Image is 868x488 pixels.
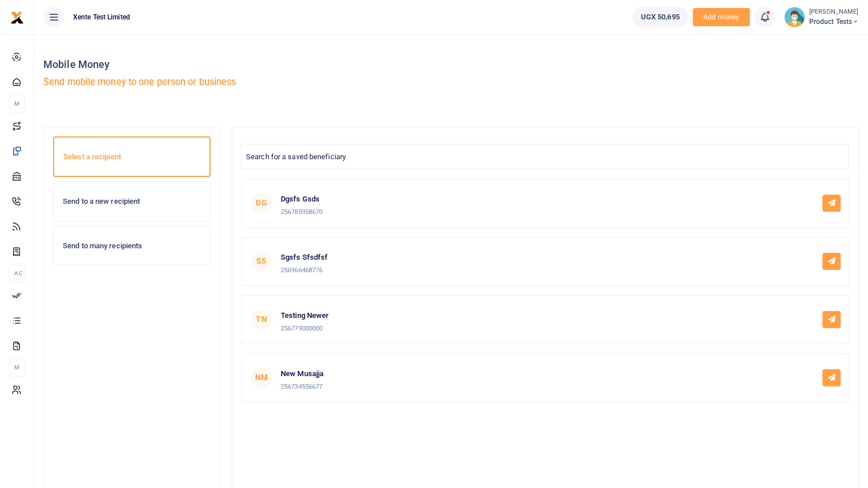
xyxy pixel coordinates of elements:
h6: Testing Newer [281,311,329,320]
img: logo-small [10,11,24,25]
h5: Send mobile money to one person or business [43,76,447,88]
span: DG [251,193,272,213]
small: 256734556677 [281,382,322,390]
span: Xente Test Limited [68,12,135,22]
li: M [9,358,25,377]
span: Product Tests [809,17,859,27]
span: Search for a saved beneficiary [246,152,346,161]
span: SS [251,251,272,272]
span: UGX 50,695 [641,11,680,23]
span: Search for a saved beneficiary [241,147,848,165]
h6: Sgsfs Sfsdfsf [281,253,328,262]
span: TN [251,309,272,330]
h4: Mobile Money [43,58,447,71]
a: profile-user [PERSON_NAME] Product Tests [784,7,859,27]
li: Ac [9,264,25,283]
a: Add money [693,12,750,21]
span: Search for a saved beneficiary [241,144,849,170]
h6: Select a recipient [63,152,200,162]
li: Toup your wallet [693,8,750,27]
h6: Send to a new recipient [63,197,201,206]
span: Add money [693,8,750,27]
h6: New Musajja [281,369,324,378]
a: UGX 50,695 [632,7,688,27]
h6: Send to many recipients [63,241,201,251]
small: [PERSON_NAME] [809,7,859,17]
small: 256785958670 [281,208,322,216]
a: Send to many recipients [53,226,211,266]
li: Wallet ballance [628,7,693,27]
h6: Dgsfs Gsds [281,195,322,204]
small: 256779000000 [281,324,322,332]
span: NM [251,368,272,388]
a: Select a recipient [53,136,211,178]
li: M [9,94,25,113]
small: 256966468776 [281,266,322,274]
img: profile-user [784,7,805,27]
a: Send to a new recipient [53,182,211,221]
a: logo-small logo-large logo-large [10,13,24,21]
